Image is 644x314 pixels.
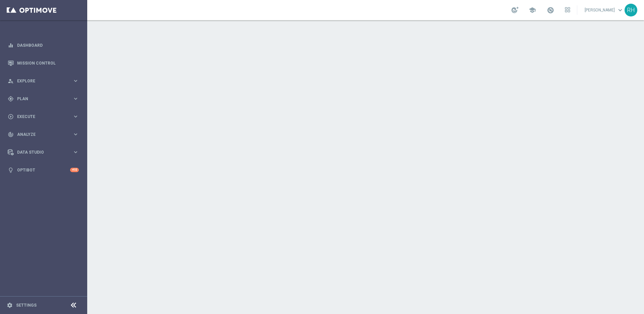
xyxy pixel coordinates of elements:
span: Execute [17,115,72,119]
button: lightbulb Optibot +10 [7,167,79,173]
button: person_search Explore keyboard_arrow_right [7,78,79,84]
div: Optibot [8,161,79,179]
div: Plan [8,96,72,102]
i: gps_fixed [8,96,14,102]
button: equalizer Dashboard [7,43,79,48]
i: track_changes [8,131,14,138]
div: RH [625,4,637,16]
button: play_circle_outline Execute keyboard_arrow_right [7,114,79,119]
i: keyboard_arrow_right [72,149,79,155]
div: Execute [8,114,72,120]
a: Settings [16,303,37,307]
div: Analyze [8,131,72,138]
span: Analyze [17,132,72,136]
i: keyboard_arrow_right [72,131,79,138]
div: +10 [70,168,79,172]
i: keyboard_arrow_right [72,78,79,84]
span: keyboard_arrow_down [616,6,624,14]
button: Data Studio keyboard_arrow_right [7,150,79,155]
span: Data Studio [17,150,72,154]
a: Optibot [17,161,70,179]
div: Data Studio [8,149,72,155]
i: play_circle_outline [8,114,14,120]
a: Mission Control [17,54,79,72]
div: Dashboard [8,36,79,54]
div: Mission Control [8,54,79,72]
i: settings [7,302,13,308]
button: gps_fixed Plan keyboard_arrow_right [7,96,79,102]
div: Explore [8,78,72,84]
i: person_search [8,78,14,84]
i: keyboard_arrow_right [72,95,79,102]
a: Dashboard [17,36,79,54]
span: school [529,6,536,14]
span: Plan [17,97,72,101]
button: track_changes Analyze keyboard_arrow_right [7,132,79,137]
i: lightbulb [8,167,14,173]
i: keyboard_arrow_right [72,113,79,120]
span: Explore [17,79,72,83]
i: equalizer [8,42,14,48]
a: [PERSON_NAME]keyboard_arrow_down [584,5,625,15]
button: Mission Control [7,61,79,66]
